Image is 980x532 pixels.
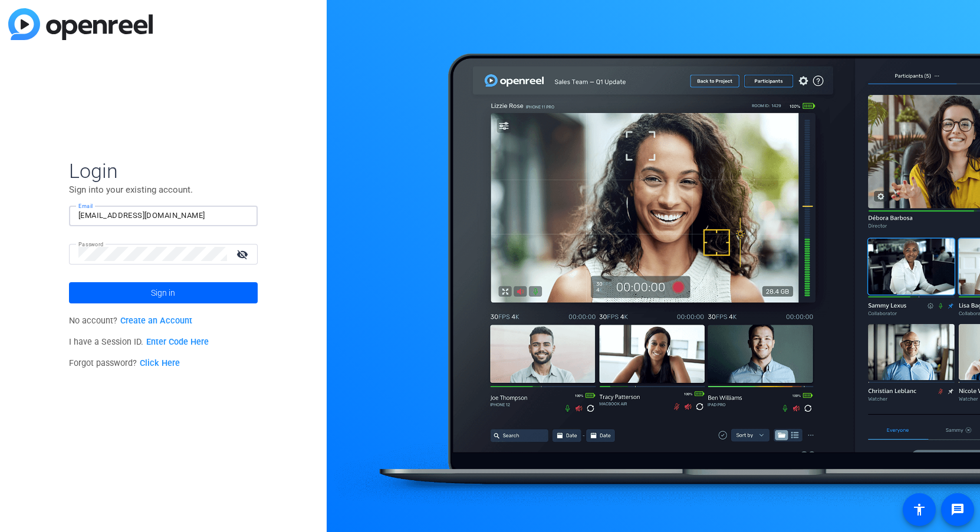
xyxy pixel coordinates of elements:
mat-label: Email [78,203,93,209]
button: Sign in [69,282,258,303]
a: Enter Code Here [146,337,209,347]
p: Sign into your existing account. [69,183,258,196]
mat-icon: visibility_off [229,246,258,263]
span: I have a Session ID. [69,337,209,347]
mat-icon: message [951,503,965,517]
mat-icon: accessibility [912,503,926,517]
a: Click Here [140,358,180,368]
mat-label: Password [78,241,104,247]
img: blue-gradient.svg [8,8,153,40]
span: No account? [69,316,192,326]
span: Sign in [151,278,175,308]
a: Create an Account [120,316,192,326]
span: Forgot password? [69,358,180,368]
input: Enter Email Address [78,209,248,223]
span: Login [69,158,258,183]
